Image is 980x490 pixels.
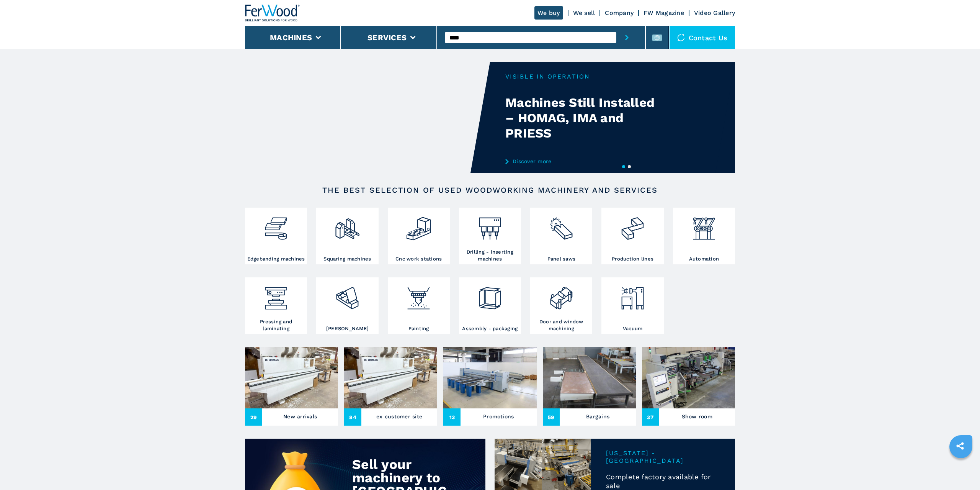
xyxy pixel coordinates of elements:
[642,408,659,426] span: 37
[622,165,625,168] button: 1
[323,256,371,262] h3: Squaring machines
[270,33,312,42] button: Machines
[601,208,663,264] a: Production lines
[245,277,307,334] a: Pressing and laminating
[548,210,575,242] img: sezionatrici_2.png
[628,165,631,168] button: 2
[677,34,685,41] img: Contact us
[616,26,637,49] button: submit-button
[326,325,369,332] h3: [PERSON_NAME]
[682,411,712,422] h3: Show room
[459,208,521,264] a: Drilling - inserting machines
[405,210,432,242] img: centro_di_lavoro_cnc_2.png
[462,325,518,332] h3: Assembly - packaging
[344,408,361,426] span: 84
[245,408,262,426] span: 29
[263,210,289,242] img: bordatrici_1.png
[694,9,735,16] a: Video Gallery
[642,347,735,426] a: Show room37Show room
[263,279,289,311] img: pressa-strettoia.png
[691,210,717,242] img: automazione.png
[505,158,655,164] a: Discover more
[619,210,646,242] img: linee_di_produzione_2.png
[245,62,490,173] video: Your browser does not support the video tag.
[344,347,437,426] a: ex customer site84ex customer site
[644,9,684,16] a: FW Magazine
[395,256,442,262] h3: Cnc work stations
[530,208,592,264] a: Panel saws
[532,318,590,332] h3: Door and window machining
[530,277,592,334] a: Door and window machining
[619,279,646,311] img: aspirazione_1.png
[283,411,317,422] h3: New arrivals
[443,347,536,426] a: Promotions13Promotions
[477,210,503,242] img: foratrici_inseritrici_2.png
[673,208,735,264] a: Automation
[376,411,422,422] h3: ex customer site
[316,277,378,334] a: [PERSON_NAME]
[543,408,560,426] span: 59
[605,9,634,16] a: Company
[483,411,514,422] h3: Promotions
[405,279,432,311] img: verniciatura_1.png
[477,279,503,311] img: montaggio_imballaggio_2.png
[543,347,636,426] a: Bargains59Bargains
[443,408,461,426] span: 13
[670,26,735,49] div: Contact us
[548,279,575,311] img: lavorazione_porte_finestre_2.png
[388,277,450,334] a: Painting
[245,347,338,426] a: New arrivals29New arrivals
[247,318,305,332] h3: Pressing and laminating
[461,249,519,262] h3: Drilling - inserting machines
[247,256,305,262] h3: Edgebanding machines
[573,9,595,16] a: We sell
[367,33,407,42] button: Services
[316,208,378,264] a: Squaring machines
[534,6,563,20] a: We buy
[951,436,970,456] a: sharethis
[642,347,735,408] img: Show room
[459,277,521,334] a: Assembly - packaging
[245,5,300,21] img: Ferwood
[344,347,437,408] img: ex customer site
[245,208,307,264] a: Edgebanding machines
[623,325,643,332] h3: Vacuum
[612,256,653,262] h3: Production lines
[334,210,361,242] img: squadratrici_2.png
[543,347,636,408] img: Bargains
[601,277,663,334] a: Vacuum
[269,185,710,195] h2: The best selection of used woodworking machinery and services
[547,256,576,262] h3: Panel saws
[443,347,536,408] img: Promotions
[334,279,361,311] img: levigatrici_2.png
[245,347,338,408] img: New arrivals
[408,325,429,332] h3: Painting
[947,456,974,484] iframe: Chat
[586,411,609,422] h3: Bargains
[388,208,450,264] a: Cnc work stations
[689,256,719,262] h3: Automation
